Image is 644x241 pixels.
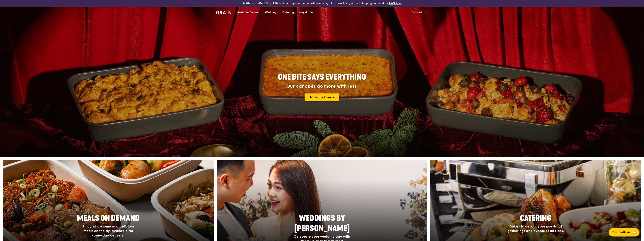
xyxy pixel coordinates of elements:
div: Meals On Demand [237,7,260,18]
a: Why Grain [296,7,315,18]
a: GrainGrain [216,7,231,18]
span: 🦙 [632,230,636,235]
span: Catering [520,214,551,223]
span: Chat with us [612,230,630,235]
span: Meals On Demand [77,214,140,223]
a: RSVP here [389,2,401,5]
h3: A Virtual Wedding Affair [243,2,282,5]
a: Weddings [263,7,280,18]
span: Enjoy wholesome and delicious meals on the fly, available for same-day delivery. [82,224,134,237]
img: Grain [216,11,231,14]
button: Chat with us🦙 [609,228,639,236]
span: ONE BITE SAYS EVERYTHING [278,73,366,82]
a: Catering [280,7,296,18]
span: Weddings by [PERSON_NAME] [294,214,350,233]
div: Catering [282,7,294,18]
a: Taste the finesse [305,93,339,101]
div: Weddings [265,7,278,18]
div: Why Grain [299,7,313,18]
div: Plan the perfect celebration with us, all in a weekend, without stepping out the door. [214,2,430,5]
div: Our canapés do more with less. [254,84,390,89]
span: Dishes to delight your guests, at gatherings and events of all sizes. [507,224,564,233]
a: Contact us [409,7,428,18]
